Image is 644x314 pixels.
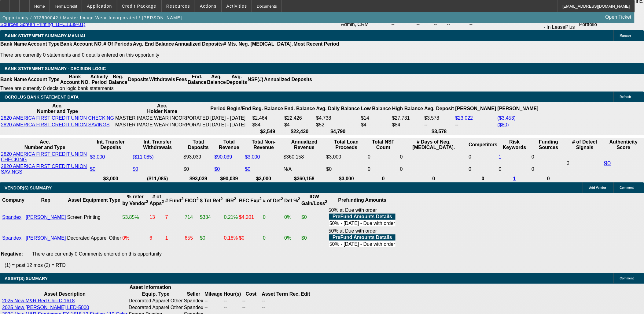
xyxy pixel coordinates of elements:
b: IDW Gain/Loss [301,194,327,206]
span: Comment [620,277,634,280]
th: Asset Term Recommendation [262,291,300,297]
th: Acc. Holder Name [115,103,209,114]
td: -- [455,122,497,128]
td: -- [204,305,223,311]
th: 0 [368,176,399,182]
button: Resources [162,0,195,12]
th: $93,039 [183,176,214,182]
th: 0 [400,176,468,182]
th: Int. Transfer Deposits [90,139,132,151]
sup: 2 [281,197,283,201]
th: End. Balance [187,74,207,85]
td: 0 [263,207,283,227]
td: -- [262,305,300,311]
td: $0 [301,207,328,227]
td: 0 [400,151,468,163]
b: Seller [187,291,201,297]
td: 0% [122,228,149,248]
th: Total Loan Proceeds [326,139,367,151]
th: $3,000 [245,176,283,182]
td: $14 [361,115,391,121]
td: -- [447,19,469,30]
th: # Mts. Neg. [MEDICAL_DATA]. [223,41,293,47]
th: Low Balance [361,103,391,114]
span: VENDOR(S) SUMMARY [5,185,52,190]
b: Asset Term Rec. [262,291,300,297]
th: Avg. Balance [207,74,226,85]
th: Annualized Revenue [283,139,326,151]
td: -- [469,19,492,30]
td: 0 [469,151,498,163]
span: OCROLUS BANK STATEMENT DATA [5,95,79,99]
a: ($3,453) [498,115,516,121]
th: Avg. End Balance [133,41,175,47]
th: Acc. Number and Type [1,103,114,114]
td: 50% - [DATE] - Due with order [329,241,396,247]
td: $0 [183,163,214,175]
th: Account Type [27,74,60,85]
th: Deposits [128,74,149,85]
b: Prefunding Amounts [338,197,387,203]
th: $3,578 [424,129,454,135]
th: Acc. Number and Type [1,139,89,151]
sup: 2 [259,197,262,201]
a: $90,039 [215,154,232,159]
span: There are currently 0 Comments entered on this opportunity [32,251,162,256]
b: # of Def [263,198,283,203]
th: Avg. Deposits [226,74,248,85]
th: ($11,085) [132,176,182,182]
td: MASTER IMAGE WEAR INCORPORATED [115,122,209,128]
b: $ Tot Ref [200,198,223,203]
span: Resources [166,4,190,9]
th: $2,549 [252,129,283,135]
th: 0 [531,176,566,182]
th: NSF(#) [247,74,264,85]
th: $22,430 [284,129,315,135]
td: -- [262,298,300,304]
td: MASTER IMAGE WEAR INCORPORATED [115,115,209,121]
th: Withdrawls [149,74,175,85]
sup: 2 [181,197,183,201]
div: 50% at Due with order [329,207,396,227]
th: 0 [469,176,498,182]
td: 13 [149,207,164,227]
a: Open Ticket [603,12,634,22]
td: 1 [165,228,184,248]
a: 2025 New M&R Red Chili D 1618 [2,298,75,303]
td: 53.85% [122,207,149,227]
td: 0 [400,163,468,175]
a: $0 [133,166,138,172]
a: 1 [499,154,502,159]
th: # Days of Neg. [MEDICAL_DATA]. [400,139,468,151]
a: 2820 AMERICA FIRST CREDIT UNION CHECKING [1,115,114,121]
th: Authenticity Score [604,139,643,151]
b: Asset Description [44,291,86,297]
td: Screen Printing [67,207,122,227]
th: Beg. Balance [252,103,283,114]
td: $4,738 [316,115,360,121]
td: Spandex [184,298,204,304]
td: 0 [499,163,531,175]
td: 0% [284,207,300,227]
a: 2820 AMERICA FIRST CREDIT UNION SAVINGS [1,122,110,127]
td: $4,201 [239,207,262,227]
th: Funding Sources [531,139,566,151]
td: $0 [326,163,367,175]
td: 0 [368,163,399,175]
td: -- [391,19,416,30]
td: $3,578 [424,115,454,121]
span: Application [87,4,112,9]
td: $2,464 [252,115,283,121]
span: Comment [620,186,634,189]
b: Cost [246,291,257,297]
td: N/A [283,163,326,175]
b: BFC Exp [239,198,262,203]
td: 0 [531,151,566,163]
td: -- [223,298,241,304]
a: 90 [604,160,611,166]
th: Avg. Daily Balance [316,103,360,114]
td: 0 [531,163,566,175]
th: Annualized Deposits [174,41,223,47]
span: Add Vendor [589,186,606,189]
td: 6 [149,228,164,248]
